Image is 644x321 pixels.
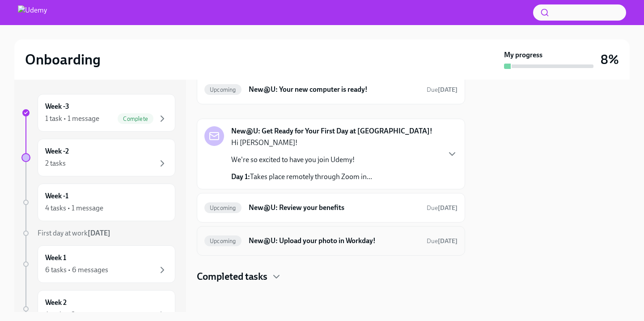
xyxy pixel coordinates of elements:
[204,205,241,211] span: Upcoming
[21,94,175,132] a: Week -31 task • 1 messageComplete
[231,126,432,136] strong: New@U: Get Ready for Your First Day at [GEOGRAPHIC_DATA]!
[204,234,458,248] a: UpcomingNew@U: Upload your photo in Workday!Due[DATE]
[427,204,458,212] span: October 27th, 2025 10:00
[249,236,419,246] h6: New@U: Upload your photo in Workday!
[197,270,465,283] div: Completed tasks
[118,116,153,122] span: Complete
[204,82,458,97] a: UpcomingNew@U: Your new computer is ready!Due[DATE]
[601,51,619,68] h3: 8%
[18,5,47,20] img: Udemy
[45,102,69,111] h6: Week -3
[427,237,458,245] span: Due
[88,229,110,237] strong: [DATE]
[45,310,107,320] div: 4 tasks • 2 messages
[45,114,99,124] div: 1 task • 1 message
[45,298,67,308] h6: Week 2
[204,86,241,93] span: Upcoming
[45,191,68,201] h6: Week -1
[45,203,103,213] div: 4 tasks • 1 message
[231,172,250,181] strong: Day 1:
[21,245,175,283] a: Week 16 tasks • 6 messages
[438,86,458,94] strong: [DATE]
[45,158,66,168] div: 2 tasks
[45,265,108,275] div: 6 tasks • 6 messages
[231,138,372,148] p: Hi [PERSON_NAME]!
[438,237,458,245] strong: [DATE]
[21,139,175,176] a: Week -22 tasks
[231,155,372,165] p: We're so excited to have you join Udemy!
[231,172,372,182] p: Takes place remotely through Zoom in...
[504,50,542,60] strong: My progress
[249,85,419,94] h6: New@U: Your new computer is ready!
[249,203,419,213] h6: New@U: Review your benefits
[427,237,458,245] span: October 22nd, 2025 10:00
[427,86,458,94] span: Due
[427,204,458,212] span: Due
[38,229,110,237] span: First day at work
[45,253,66,263] h6: Week 1
[427,86,458,94] span: October 18th, 2025 13:00
[21,184,175,221] a: Week -14 tasks • 1 message
[197,270,267,283] h4: Completed tasks
[45,146,69,156] h6: Week -2
[25,51,101,68] h2: Onboarding
[204,201,458,215] a: UpcomingNew@U: Review your benefitsDue[DATE]
[204,238,241,244] span: Upcoming
[21,228,175,238] a: First day at work[DATE]
[438,204,458,212] strong: [DATE]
